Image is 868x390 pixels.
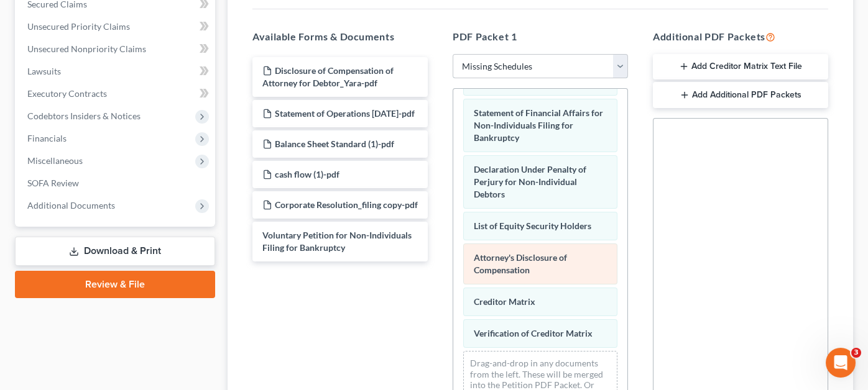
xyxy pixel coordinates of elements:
a: SOFA Review [17,172,215,194]
iframe: Intercom live chat [826,348,856,378]
span: Balance Sheet Standard (1)-pdf [275,138,394,149]
h5: PDF Packet 1 [453,29,628,44]
span: SOFA Review [27,178,79,188]
span: Corporate Resolution_filing copy-pdf [275,199,418,210]
span: Financials [27,133,67,143]
span: Additional Documents [27,200,115,211]
span: Executory Contracts [27,88,107,99]
a: Lawsuits [17,60,215,83]
h5: Additional PDF Packets [653,29,828,44]
span: Voluntary Petition for Non-Individuals Filing for Bankruptcy [262,230,412,253]
h5: Available Forms & Documents [252,29,428,44]
a: Review & File [15,271,215,298]
span: Declaration Under Penalty of Perjury for Non-Individual Debtors [474,164,586,199]
a: Executory Contracts [17,83,215,105]
a: Unsecured Nonpriority Claims [17,38,215,60]
a: Download & Print [15,237,215,266]
button: Add Additional PDF Packets [653,82,828,108]
span: Codebtors Insiders & Notices [27,111,141,121]
span: Creditor Matrix [474,296,535,307]
span: Unsecured Nonpriority Claims [27,43,146,54]
a: Unsecured Priority Claims [17,16,215,38]
span: Attorney's Disclosure of Compensation [474,252,567,275]
span: Unsecured Priority Claims [27,21,130,32]
span: Disclosure of Compensation of Attorney for Debtor_Yara-pdf [262,65,394,88]
span: Lawsuits [27,66,61,76]
span: 3 [851,348,861,358]
span: Statement of Financial Affairs for Non-Individuals Filing for Bankruptcy [474,107,603,143]
span: cash flow (1)-pdf [275,169,339,179]
button: Add Creditor Matrix Text File [653,54,828,80]
span: Statement of Operations [DATE]-pdf [275,108,415,119]
span: Verification of Creditor Matrix [474,328,593,338]
span: Miscellaneous [27,155,83,166]
span: List of Equity Security Holders [474,220,591,231]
